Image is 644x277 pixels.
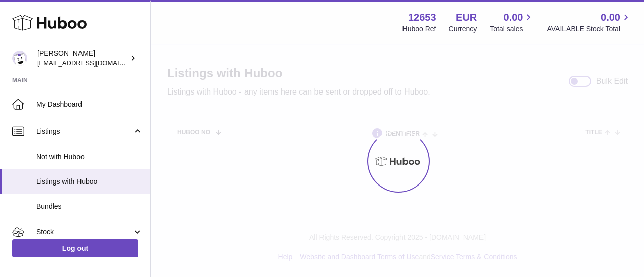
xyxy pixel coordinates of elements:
[490,24,534,34] span: Total sales
[547,11,632,34] a: 0.00 AVAILABLE Stock Total
[36,177,143,187] span: Listings with Huboo
[601,11,620,24] span: 0.00
[36,152,143,162] span: Not with Huboo
[37,59,148,67] span: [EMAIL_ADDRESS][DOMAIN_NAME]
[37,49,128,68] div: [PERSON_NAME]
[504,11,523,24] span: 0.00
[12,51,27,66] img: internalAdmin-12653@internal.huboo.com
[36,227,132,237] span: Stock
[490,11,534,34] a: 0.00 Total sales
[12,239,138,257] a: Log out
[547,24,632,34] span: AVAILABLE Stock Total
[456,11,477,24] strong: EUR
[36,202,143,211] span: Bundles
[36,100,143,109] span: My Dashboard
[36,127,132,136] span: Listings
[403,24,436,34] div: Huboo Ref
[408,11,436,24] strong: 12653
[449,24,477,34] div: Currency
